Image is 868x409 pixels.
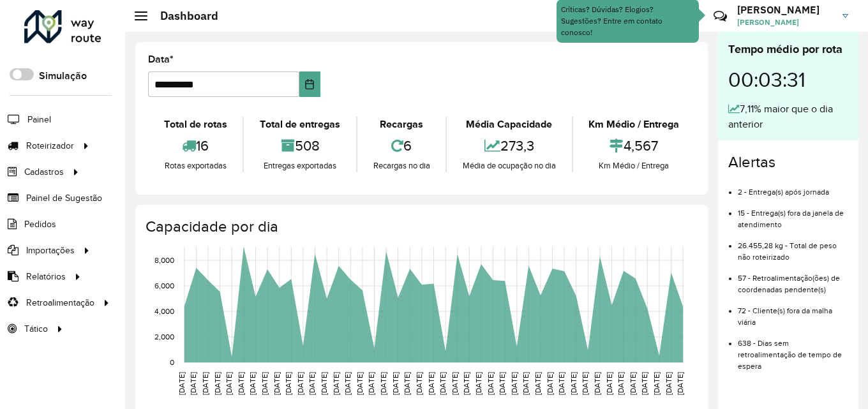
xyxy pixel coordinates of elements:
[247,132,352,160] div: 508
[534,372,542,395] text: [DATE]
[415,372,423,395] text: [DATE]
[273,372,281,395] text: [DATE]
[148,52,174,67] label: Data
[296,372,304,395] text: [DATE]
[361,160,442,172] div: Recargas no dia
[738,328,848,372] li: 638 - Dias sem retroalimentação de tempo de espera
[728,41,848,58] div: Tempo médio por rota
[738,263,848,295] li: 57 - Retroalimentação(ões) de coordenadas pendente(s)
[576,132,692,160] div: 4,567
[26,296,94,309] span: Retroalimentação
[332,372,340,395] text: [DATE]
[557,372,565,395] text: [DATE]
[728,101,848,132] div: 7,11% maior que o dia anterior
[738,177,848,198] li: 2 - Entrega(s) após jornada
[367,372,375,395] text: [DATE]
[569,372,578,395] text: [DATE]
[154,281,174,290] text: 6,000
[39,68,87,84] label: Simulação
[154,332,174,341] text: 2,000
[652,372,661,395] text: [DATE]
[474,372,483,395] text: [DATE]
[664,372,673,395] text: [DATE]
[450,117,568,132] div: Média Capacidade
[355,372,364,395] text: [DATE]
[676,372,684,395] text: [DATE]
[27,113,51,126] span: Painel
[247,160,352,172] div: Entregas exportadas
[629,372,637,395] text: [DATE]
[24,218,56,231] span: Pedidos
[320,372,328,395] text: [DATE]
[438,372,447,395] text: [DATE]
[450,160,568,172] div: Média de ocupação no dia
[24,165,64,179] span: Cadastros
[201,372,209,395] text: [DATE]
[154,307,174,315] text: 4,000
[247,117,352,132] div: Total de entregas
[707,3,734,30] a: Contato Rápido
[308,372,316,395] text: [DATE]
[225,372,233,395] text: [DATE]
[237,372,245,395] text: [DATE]
[151,160,239,172] div: Rotas exportadas
[177,372,186,395] text: [DATE]
[521,372,530,395] text: [DATE]
[427,372,435,395] text: [DATE]
[151,117,239,132] div: Total de rotas
[24,322,48,336] span: Tático
[26,139,74,152] span: Roteirizador
[361,117,442,132] div: Recargas
[546,372,554,395] text: [DATE]
[299,71,320,97] button: Choose Date
[170,358,174,366] text: 0
[391,372,400,395] text: [DATE]
[248,372,257,395] text: [DATE]
[361,132,442,160] div: 6
[738,198,848,230] li: 15 - Entrega(s) fora da janela de atendimento
[728,153,848,172] h4: Alertas
[737,4,833,16] h3: [PERSON_NAME]
[451,372,459,395] text: [DATE]
[154,256,174,264] text: 8,000
[260,372,269,395] text: [DATE]
[147,9,218,23] h2: Dashboard
[737,17,833,28] span: [PERSON_NAME]
[403,372,411,395] text: [DATE]
[605,372,613,395] text: [DATE]
[462,372,470,395] text: [DATE]
[146,218,695,236] h4: Capacidade por dia
[728,58,848,101] div: 00:03:31
[510,372,518,395] text: [DATE]
[593,372,601,395] text: [DATE]
[26,191,102,205] span: Painel de Sugestão
[738,230,848,263] li: 26.455,28 kg - Total de peso não roteirizado
[640,372,648,395] text: [DATE]
[450,132,568,160] div: 273,3
[343,372,352,395] text: [DATE]
[189,372,197,395] text: [DATE]
[617,372,625,395] text: [DATE]
[151,132,239,160] div: 16
[26,244,75,257] span: Importações
[213,372,221,395] text: [DATE]
[576,117,692,132] div: Km Médio / Entrega
[738,295,848,328] li: 72 - Cliente(s) fora da malha viária
[26,270,66,283] span: Relatórios
[498,372,506,395] text: [DATE]
[581,372,589,395] text: [DATE]
[284,372,292,395] text: [DATE]
[486,372,495,395] text: [DATE]
[379,372,387,395] text: [DATE]
[576,160,692,172] div: Km Médio / Entrega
